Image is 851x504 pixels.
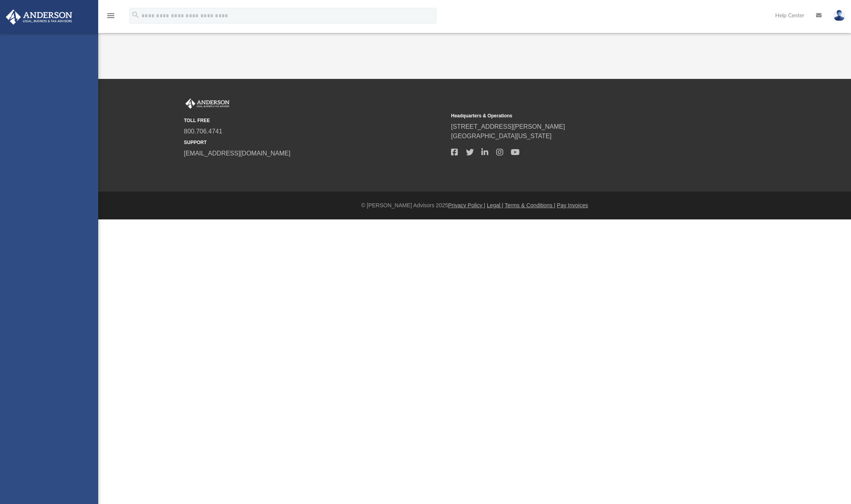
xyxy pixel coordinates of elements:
a: Legal | [487,202,503,208]
a: Terms & Conditions | [505,202,556,208]
a: [GEOGRAPHIC_DATA][US_STATE] [451,133,552,139]
a: Privacy Policy | [448,202,486,208]
img: User Pic [833,10,845,21]
img: Anderson Advisors Platinum Portal [184,99,231,109]
a: [STREET_ADDRESS][PERSON_NAME] [451,123,565,130]
small: Headquarters & Operations [451,112,713,119]
a: menu [106,15,116,20]
div: © [PERSON_NAME] Advisors 2025 [98,201,851,210]
i: menu [106,11,116,20]
small: SUPPORT [184,139,446,146]
a: 800.706.4741 [184,128,222,135]
a: Pay Invoices [557,202,588,208]
i: search [131,11,140,19]
img: Anderson Advisors Platinum Portal [4,9,75,25]
a: [EMAIL_ADDRESS][DOMAIN_NAME] [184,150,290,157]
small: TOLL FREE [184,117,446,124]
